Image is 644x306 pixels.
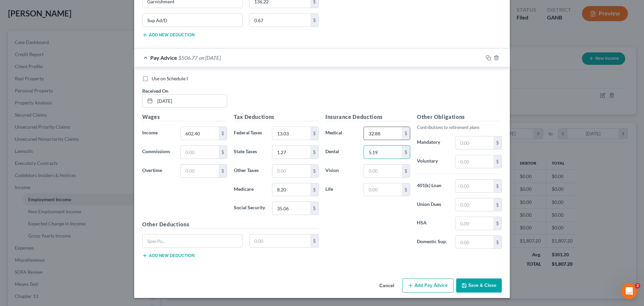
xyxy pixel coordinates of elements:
[152,76,188,81] span: Use on Schedule I
[417,113,502,121] h5: Other Obligations
[310,234,318,247] div: $
[272,165,310,177] input: 0.00
[234,113,319,121] h5: Tax Deductions
[310,146,318,159] div: $
[322,183,360,196] label: Life
[310,183,318,196] div: $
[142,253,195,258] button: Add new deduction
[250,234,311,247] input: 0.00
[230,183,269,196] label: Medicare
[178,54,198,61] span: $506.77
[219,165,227,177] div: $
[250,14,311,27] input: 0.00
[230,127,269,140] label: Federal Taxes
[364,165,402,177] input: 0.00
[621,283,637,299] iframe: Intercom live chat
[402,165,410,177] div: $
[181,165,219,177] input: 0.00
[142,130,158,135] span: Income
[322,127,360,140] label: Medical
[635,283,640,289] span: 2
[272,146,310,159] input: 0.00
[493,180,501,192] div: $
[402,146,410,159] div: $
[414,198,452,212] label: Union Dues
[272,202,310,215] input: 0.00
[455,155,493,168] input: 0.00
[310,14,318,27] div: $
[181,127,219,140] input: 0.00
[455,236,493,249] input: 0.00
[402,127,410,140] div: $
[455,180,493,192] input: 0.00
[493,136,501,149] div: $
[402,278,453,293] button: Add Pay Advice
[402,183,410,196] div: $
[414,179,452,193] label: 401(k) Loan
[493,217,501,230] div: $
[455,217,493,230] input: 0.00
[142,88,168,94] span: Received On
[150,54,177,61] span: Pay Advice
[414,155,452,168] label: Voluntary
[181,146,219,159] input: 0.00
[199,54,221,61] span: on [DATE]
[143,234,242,247] input: Specify...
[417,124,502,131] p: Contributions to retirement plans
[493,199,501,211] div: $
[493,155,501,168] div: $
[143,14,242,27] input: Specify...
[272,127,310,140] input: 0.00
[322,164,360,178] label: Vision
[310,202,318,215] div: $
[230,145,269,159] label: State Taxes
[455,199,493,211] input: 0.00
[142,113,227,121] h5: Wages
[272,183,310,196] input: 0.00
[139,164,177,178] label: Overtime
[219,127,227,140] div: $
[322,145,360,159] label: Dental
[139,145,177,159] label: Commissions
[219,146,227,159] div: $
[155,95,227,107] input: MM/DD/YYYY
[456,278,502,293] button: Save & Close
[364,183,402,196] input: 0.00
[414,217,452,230] label: HSA
[364,146,402,159] input: 0.00
[414,235,452,249] label: Domestic Sup.
[230,164,269,178] label: Other Taxes
[310,165,318,177] div: $
[455,136,493,149] input: 0.00
[230,202,269,215] label: Social Security
[325,113,410,121] h5: Insurance Deductions
[310,127,318,140] div: $
[374,279,399,293] button: Cancel
[142,32,195,38] button: Add new deduction
[142,220,319,229] h5: Other Deductions
[493,236,501,249] div: $
[364,127,402,140] input: 0.00
[414,136,452,149] label: Mandatory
